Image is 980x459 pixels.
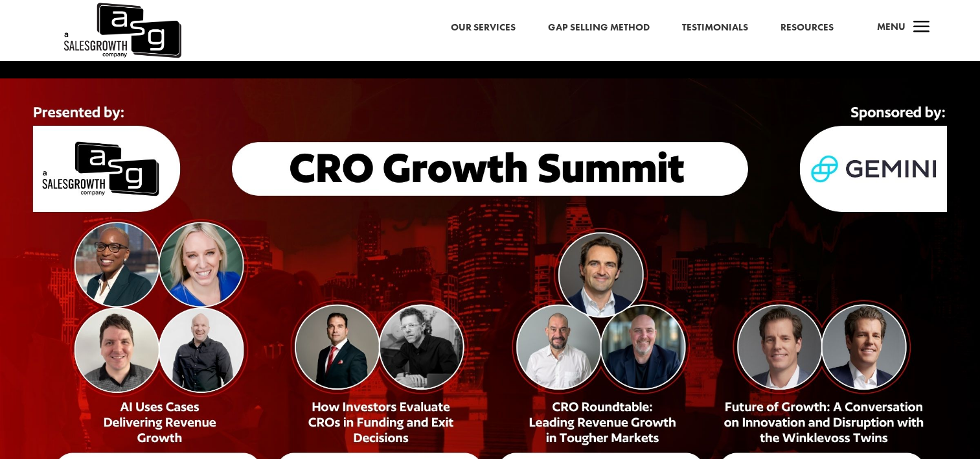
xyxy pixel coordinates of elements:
a: Resources [781,19,834,36]
a: Gap Selling Method [548,19,650,36]
span: a [909,15,935,41]
a: Our Services [451,19,516,36]
span: Menu [877,20,906,33]
a: Testimonials [682,19,748,36]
